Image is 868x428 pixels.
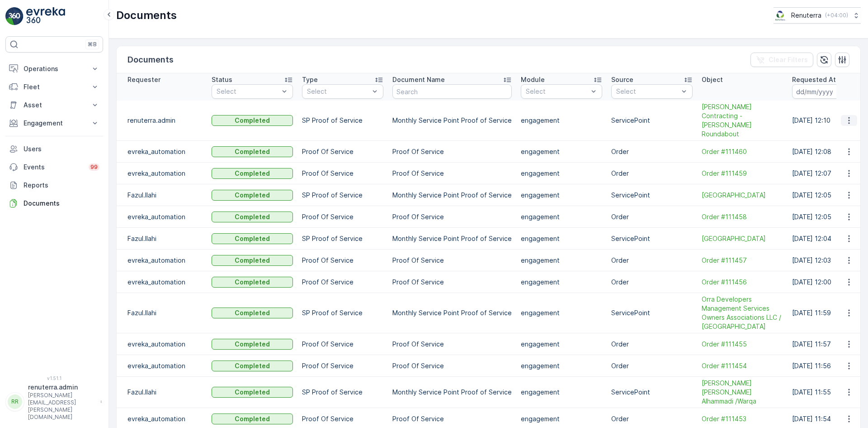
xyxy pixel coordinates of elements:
[611,234,693,243] p: ServicePoint
[702,379,783,406] span: [PERSON_NAME] [PERSON_NAME] Alhammadi /Warqa
[521,147,602,156] p: engagement
[702,340,783,349] a: Order #111455
[212,255,293,266] button: Completed
[5,140,103,158] a: Users
[235,147,270,156] p: Completed
[392,147,512,156] p: Proof Of Service
[127,234,203,243] p: Fazul.Ilahi
[235,169,270,178] p: Completed
[302,388,383,397] p: SP Proof of Service
[127,414,203,423] p: evreka_automation
[702,361,783,370] a: Order #111454
[702,278,783,287] a: Order #111456
[212,190,293,201] button: Completed
[212,233,293,244] button: Completed
[702,379,783,406] a: Hassan Abdalla Abdella Aziz Alhammadi /Warqa
[127,340,203,349] p: evreka_automation
[392,169,512,178] p: Proof Of Service
[702,169,783,178] a: Order #111459
[212,339,293,350] button: Completed
[5,158,103,176] a: Events99
[611,256,693,265] p: Order
[5,375,103,381] span: v 1.51.1
[521,212,602,221] p: engagement
[611,308,693,317] p: ServicePoint
[28,392,96,421] p: [PERSON_NAME][EMAIL_ADDRESS][PERSON_NAME][DOMAIN_NAME]
[5,60,103,78] button: Operations
[302,414,383,423] p: Proof Of Service
[521,340,602,349] p: engagement
[702,234,783,243] a: Park Avenue Dental Clinic
[235,234,270,243] p: Completed
[702,256,783,265] a: Order #111457
[702,102,783,139] a: Wade Adams Contracting - Al Qudra Roundabout
[521,116,602,125] p: engagement
[127,361,203,370] p: evreka_automation
[611,212,693,221] p: Order
[302,340,383,349] p: Proof Of Service
[127,308,203,317] p: Fazul.Ilahi
[392,278,512,287] p: Proof Of Service
[127,53,174,66] p: Documents
[212,361,293,371] button: Completed
[127,75,160,84] p: Requester
[235,116,270,125] p: Completed
[307,87,369,96] p: Select
[235,388,270,397] p: Completed
[769,55,808,64] p: Clear Filters
[127,388,203,397] p: Fazul.Ilahi
[521,414,602,423] p: engagement
[792,84,854,99] input: dd/mm/yyyy
[24,119,85,128] p: Engagement
[616,87,679,96] p: Select
[88,41,97,48] p: ⌘B
[302,75,318,84] p: Type
[521,191,602,200] p: engagement
[392,234,512,243] p: Monthly Service Point Proof of Service
[702,147,783,156] span: Order #111460
[702,212,783,221] span: Order #111458
[127,278,203,287] p: evreka_automation
[521,234,602,243] p: engagement
[212,277,293,288] button: Completed
[24,101,85,110] p: Asset
[5,78,103,96] button: Fleet
[392,414,512,423] p: Proof Of Service
[235,278,270,287] p: Completed
[521,278,602,287] p: engagement
[235,191,270,200] p: Completed
[611,361,693,370] p: Order
[702,102,783,139] span: [PERSON_NAME] Contracting - [PERSON_NAME] Roundabout
[28,383,96,392] p: renuterra.admin
[521,388,602,397] p: engagement
[26,7,65,25] img: logo_light-DOdMpM7g.png
[212,75,232,84] p: Status
[212,168,293,179] button: Completed
[212,308,293,318] button: Completed
[774,7,861,24] button: Renuterra(+04:00)
[774,10,788,20] img: Screenshot_2024-07-26_at_13.33.01.png
[302,169,383,178] p: Proof Of Service
[392,256,512,265] p: Proof Of Service
[392,361,512,370] p: Proof Of Service
[792,75,836,84] p: Requested At
[24,82,85,91] p: Fleet
[302,212,383,221] p: Proof Of Service
[302,234,383,243] p: SP Proof of Service
[611,191,693,200] p: ServicePoint
[212,212,293,222] button: Completed
[24,163,83,172] p: Events
[235,308,270,317] p: Completed
[611,116,693,125] p: ServicePoint
[302,256,383,265] p: Proof Of Service
[235,212,270,221] p: Completed
[521,169,602,178] p: engagement
[127,191,203,200] p: Fazul.Ilahi
[702,191,783,200] a: Park Avenue Dental Clinic
[392,212,512,221] p: Proof Of Service
[611,340,693,349] p: Order
[5,96,103,114] button: Asset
